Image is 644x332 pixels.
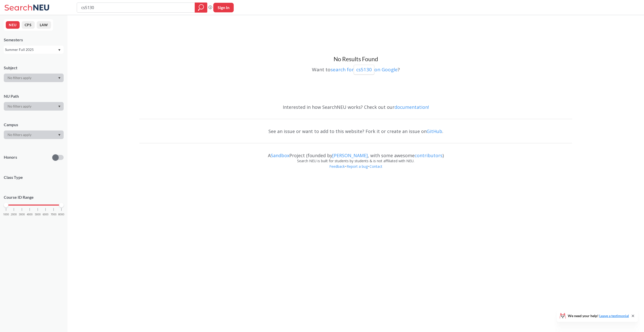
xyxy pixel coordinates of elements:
div: Search NEU is built for students by students & is not affiliated with NEU. [139,158,572,164]
a: search forcs5130on Google [331,66,398,73]
div: A Project (founded by , with some awesome ) [139,148,572,158]
span: 4000 [27,213,33,216]
h3: No Results Found [139,55,572,63]
span: 5000 [35,213,41,216]
div: Dropdown arrow [4,130,64,139]
span: Class Type [4,175,64,180]
div: Semesters [4,37,64,43]
span: 6000 [43,213,49,216]
a: Feedback [329,164,345,169]
div: Dropdown arrow [4,74,64,82]
div: Want to ? [139,63,572,75]
a: [PERSON_NAME] [332,152,368,158]
a: Report a bug [346,164,368,169]
a: GitHub [427,128,442,134]
button: CPS [22,21,35,29]
button: NEU [6,21,20,29]
div: • • [139,164,572,177]
button: LAW [37,21,51,29]
svg: Dropdown arrow [58,49,61,51]
svg: Dropdown arrow [58,106,61,108]
a: documentation! [394,104,429,110]
div: Interested in how SearchNEU works? Check out our [139,100,572,114]
div: Summer Full 2025 [5,47,58,52]
a: Contact [369,164,383,169]
span: 3000 [19,213,25,216]
p: Honors [4,154,17,160]
span: 2000 [11,213,17,216]
p: cs5130 [356,66,372,73]
div: See an issue or want to add to this website? Fork it or create an issue on . [139,124,572,139]
a: Leave a testimonial [599,314,629,318]
svg: Dropdown arrow [58,77,61,79]
div: Summer Full 2025Dropdown arrow [4,46,64,54]
input: Class, professor, course number, "phrase" [81,3,191,12]
svg: magnifying glass [198,4,204,11]
span: 1000 [3,213,9,216]
div: Dropdown arrow [4,102,64,111]
span: 8000 [58,213,64,216]
div: magnifying glass [195,3,207,13]
a: Sandbox [271,152,289,158]
span: 7000 [51,213,57,216]
svg: Dropdown arrow [58,134,61,136]
a: contributors [415,152,442,158]
span: We need your help! [568,314,629,318]
div: Campus [4,122,64,127]
div: NU Path [4,93,64,99]
button: Sign In [213,3,234,12]
div: Subject [4,65,64,71]
p: Course ID Range [4,194,64,200]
